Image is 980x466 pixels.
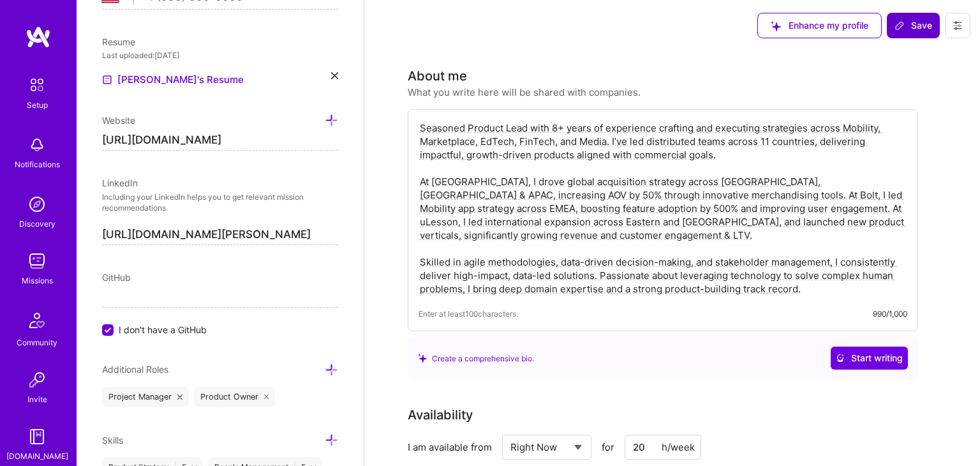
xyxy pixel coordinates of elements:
i: icon CrystalBallWhite [836,354,845,363]
span: Enter at least 100 characters. [419,307,518,320]
div: Discovery [19,217,56,230]
p: Including your LinkedIn helps you to get relevant mission recommendations. [102,192,338,214]
img: logo [26,26,51,49]
i: icon Close [264,395,269,400]
div: 990/1,000 [873,307,907,320]
span: Skills [102,435,123,446]
div: I am available from [408,440,492,454]
span: Website [102,115,135,126]
button: Start writing [831,347,908,370]
div: Project Manager [102,387,189,407]
input: XX [625,435,701,460]
span: Start writing [836,352,903,365]
img: Community [22,305,52,336]
span: LinkedIn [102,177,138,188]
img: teamwork [24,248,50,274]
a: [PERSON_NAME]'s Resume [102,72,244,87]
img: setup [24,71,50,98]
div: About me [408,66,467,86]
span: Additional Roles [102,364,168,375]
div: Setup [27,98,48,112]
img: guide book [24,424,50,449]
span: I don't have a GitHub [119,323,207,336]
img: Resume [102,75,112,85]
i: icon Close [177,395,182,400]
div: Community [17,336,57,349]
i: icon Close [331,72,338,79]
div: What you write here will be shared with companies. [408,86,641,99]
span: Save [895,19,932,32]
button: Enhance my profile [757,13,882,38]
img: Invite [24,367,50,393]
div: Create a comprehensive bio. [418,352,534,365]
i: icon SuggestedTeams [418,354,427,363]
div: Product Owner [194,387,276,407]
span: Enhance my profile [771,19,868,32]
span: Resume [102,36,135,47]
button: Save [887,13,940,38]
span: for [602,440,614,454]
div: Availability [408,405,473,425]
input: http://... [102,130,338,151]
img: discovery [24,192,50,217]
div: Missions [22,274,53,287]
i: icon SuggestedTeams [771,21,781,31]
img: bell [24,132,50,158]
span: GitHub [102,272,131,283]
div: h/week [662,440,695,454]
div: Invite [27,393,47,406]
div: Notifications [15,158,60,171]
div: Last uploaded: [DATE] [102,49,338,62]
div: [DOMAIN_NAME] [6,449,68,463]
textarea: Seasoned Product Lead with 8+ years of experience crafting and executing strategies across Mobili... [419,120,907,297]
